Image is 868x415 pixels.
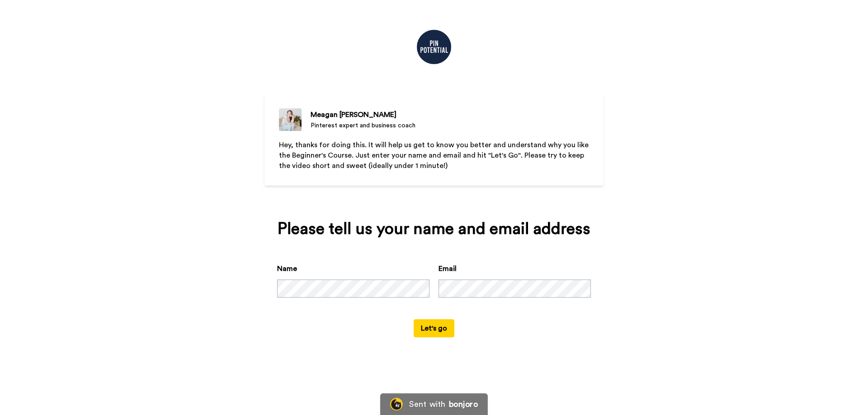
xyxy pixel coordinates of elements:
div: Please tell us your name and email address [277,220,591,238]
span: Hey, thanks for doing this. It will help us get to know you better and understand why you like th... [279,141,590,169]
label: Email [439,263,457,274]
div: bonjoro [449,400,478,408]
img: Bonjoro Logo [390,398,403,410]
button: Let's go [414,319,454,337]
a: Bonjoro LogoSent withbonjoro [380,393,488,415]
label: Name [277,263,297,274]
div: Pinterest expert and business coach [311,121,415,130]
img: https://cdn.bonjoro.com/media/0f9491bf-fae8-406a-940b-a48c4ef1c981/7e4c230b-cc8c-4b07-843f-6aa4ec... [416,29,452,65]
div: Sent with [409,400,445,408]
div: Meagan [PERSON_NAME] [311,109,415,120]
img: Pinterest expert and business coach [279,108,302,131]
